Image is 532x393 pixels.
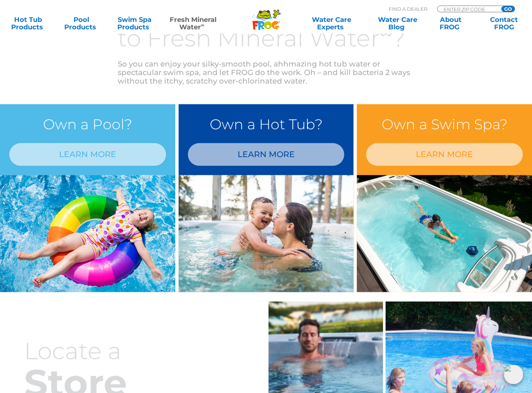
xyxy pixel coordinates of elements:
a: Swim SpaProducts [114,16,155,31]
p: So you can enjoy your silky-smooth pool, ahhmazing hot tub water or spectacular swim spa, and let... [118,60,415,85]
a: Fresh MineralWater∞ [167,16,219,31]
a: Hot TubProducts [7,16,49,31]
a: AboutFROG [430,16,471,31]
a: LEARN MORE [9,143,166,166]
a: ContactFROG [483,16,525,31]
h3: Own a Swim Spa? [366,113,523,136]
h3: Own a Pool? [9,113,166,136]
h3: Locate a [9,338,245,363]
a: LEARN MORE [366,143,523,166]
input: GO [501,6,515,12]
a: LEARN MORE [188,143,345,166]
img: openIcon [504,365,523,384]
p: Find A Dealer [389,6,427,12]
a: Water CareBlog [377,16,418,31]
img: min-water-image-3 [357,175,532,292]
a: Water CareExperts [298,16,365,31]
sup: ∞ [380,21,392,42]
h3: to Fresh Mineral Water ? [118,26,415,51]
h3: Own a Hot Tub? [188,113,345,136]
img: min-water-img-right [179,175,354,292]
sup: ∞ [201,22,205,28]
input: Zip Code Form [443,6,493,12]
a: PoolProducts [61,16,102,31]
